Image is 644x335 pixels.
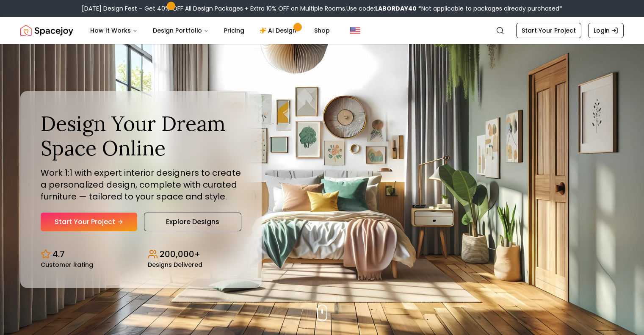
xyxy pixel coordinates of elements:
[20,22,73,39] a: Spacejoy
[41,167,241,202] p: Work 1:1 with expert interior designers to create a personalized design, complete with curated fu...
[144,213,241,231] a: Explore Designs
[516,23,581,38] a: Start Your Project
[20,22,73,39] img: Spacejoy Logo
[160,248,200,260] p: 200,000+
[146,22,216,39] button: Design Portfolio
[20,17,624,44] nav: Global
[41,241,241,268] div: Design stats
[307,22,337,39] a: Shop
[253,22,306,39] a: AI Design
[83,22,337,39] nav: Main
[53,248,65,260] p: 4.7
[588,23,624,38] a: Login
[375,4,417,13] b: LABORDAY40
[83,22,144,39] button: How It Works
[41,262,93,268] small: Customer Rating
[41,111,241,160] h1: Design Your Dream Space Online
[417,4,562,13] span: *Not applicable to packages already purchased*
[41,213,137,231] a: Start Your Project
[148,262,202,268] small: Designs Delivered
[217,22,251,39] a: Pricing
[346,4,417,13] span: Use code:
[82,4,562,13] div: [DATE] Design Fest – Get 40% OFF All Design Packages + Extra 10% OFF on Multiple Rooms.
[350,25,360,36] img: United States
